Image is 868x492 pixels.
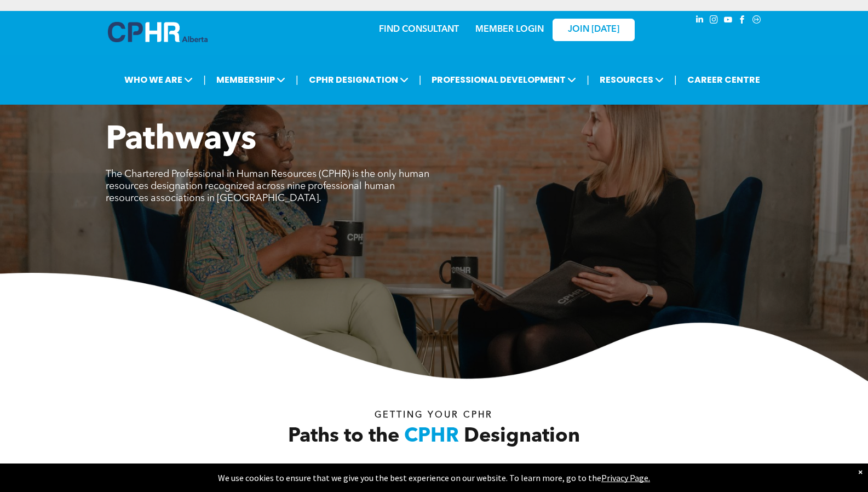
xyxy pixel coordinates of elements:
[601,472,650,483] a: Privacy Page.
[684,70,763,90] a: CAREER CENTRE
[121,70,196,90] span: WHO WE ARE
[464,427,580,447] span: Designation
[108,22,208,42] img: A blue and white logo for cp alberta
[737,14,749,28] a: facebook
[475,25,544,34] a: MEMBER LOGIN
[751,14,763,28] a: Social network
[106,169,429,203] span: The Chartered Professional in Human Resources (CPHR) is the only human resources designation reco...
[379,25,459,34] a: FIND CONSULTANT
[568,25,619,35] span: JOIN [DATE]
[306,70,412,90] span: CPHR DESIGNATION
[722,14,734,28] a: youtube
[106,124,256,157] span: Pathways
[708,14,720,28] a: instagram
[404,427,459,447] span: CPHR
[428,70,579,90] span: PROFESSIONAL DEVELOPMENT
[419,68,422,91] li: |
[375,411,493,420] span: Getting your Cphr
[203,68,206,91] li: |
[553,19,635,41] a: JOIN [DATE]
[587,68,589,91] li: |
[858,466,863,477] div: Dismiss notification
[694,14,706,28] a: linkedin
[596,70,667,90] span: RESOURCES
[213,70,289,90] span: MEMBERSHIP
[296,68,298,91] li: |
[288,427,399,447] span: Paths to the
[674,68,677,91] li: |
